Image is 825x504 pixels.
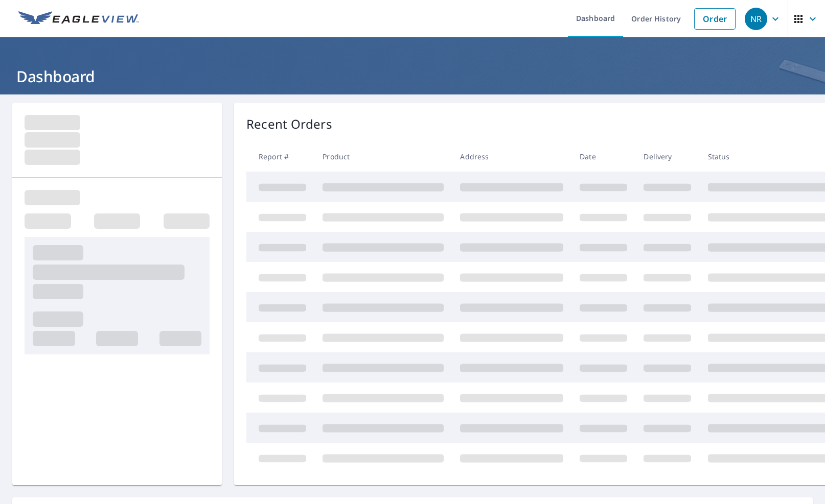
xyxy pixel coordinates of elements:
[12,66,813,87] h1: Dashboard
[694,8,736,30] a: Order
[18,11,139,27] img: EV Logo
[571,141,635,172] th: Date
[452,141,571,172] th: Address
[745,8,767,30] div: NR
[246,115,332,133] p: Recent Orders
[314,141,452,172] th: Product
[635,141,699,172] th: Delivery
[246,141,314,172] th: Report #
